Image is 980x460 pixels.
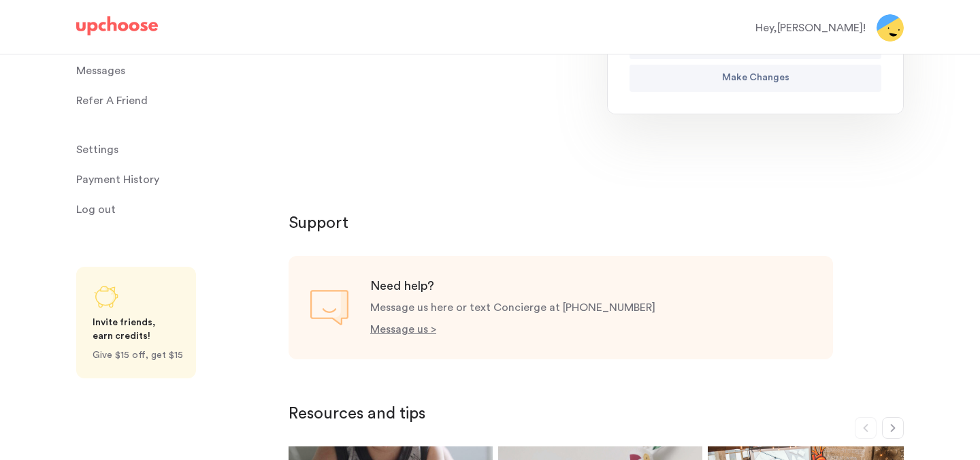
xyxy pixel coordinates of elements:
[76,136,272,163] a: Settings
[722,70,789,86] p: Make Changes
[76,57,125,84] span: Messages
[289,403,904,425] p: Resources and tips
[755,20,866,36] div: Hey, [PERSON_NAME] !
[76,16,158,35] img: UpChoose
[76,57,272,84] a: Messages
[630,65,881,92] button: Make Changes
[76,136,118,163] span: Settings
[76,87,272,114] a: Refer A Friend
[76,166,272,193] a: Payment History
[370,324,436,335] a: Message us >
[289,212,904,234] p: Support
[76,16,158,42] a: UpChoose
[370,299,655,316] p: Message us here or text Concierge at [PHONE_NUMBER]
[76,166,159,193] p: Payment History
[76,196,272,223] a: Log out
[76,267,196,378] a: Share UpChoose
[76,87,148,114] p: Refer A Friend
[76,196,116,223] span: Log out
[370,278,655,294] p: Need help?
